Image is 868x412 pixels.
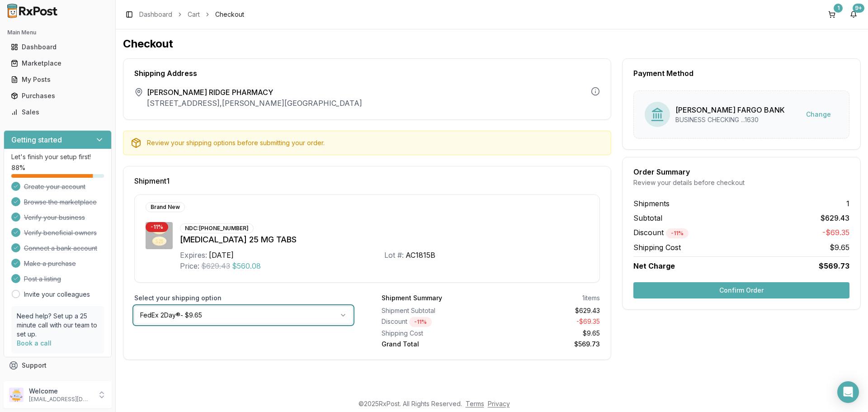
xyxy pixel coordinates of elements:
[139,10,244,19] nav: breadcrumb
[495,329,600,338] div: $9.65
[382,294,442,303] div: Shipment Summary
[830,242,849,253] span: $9.65
[4,357,112,374] button: Support
[633,213,662,223] span: Subtotal
[382,329,487,338] div: Shipping Cost
[7,71,108,88] a: My Posts
[837,381,859,403] div: Open Intercom Messenger
[675,115,785,124] div: BUSINESS CHECKING ...1630
[24,275,61,284] span: Post a listing
[7,39,108,55] a: Dashboard
[675,104,785,115] div: [PERSON_NAME] FARGO BANK
[495,317,600,327] div: - $69.35
[846,7,861,22] button: 9+
[232,260,261,271] span: $560.08
[633,70,849,77] div: Payment Method
[633,178,849,187] div: Review your details before checkout
[24,244,97,253] span: Connect a bank account
[11,108,104,117] div: Sales
[633,168,849,175] div: Order Summary
[180,233,589,246] div: [MEDICAL_DATA] 25 MG TABS
[7,29,108,36] h2: Main Menu
[180,260,199,271] div: Price:
[4,56,112,71] button: Marketplace
[4,72,112,87] button: My Posts
[146,222,173,249] img: Jardiance 25 MG TABS
[799,106,838,123] button: Change
[4,105,112,119] button: Sales
[825,7,839,22] button: 1
[11,134,62,145] h3: Getting started
[406,250,435,260] div: AC1815B
[495,306,600,315] div: $629.43
[4,374,112,390] button: Feedback
[633,261,675,270] span: Net Charge
[384,250,404,260] div: Lot #:
[409,317,432,327] div: - 11 %
[11,59,104,68] div: Marketplace
[382,306,487,315] div: Shipment Subtotal
[180,250,207,260] div: Expires:
[134,294,353,303] label: Select your shipping option
[821,213,849,223] span: $629.43
[201,260,230,271] span: $629.43
[633,228,689,237] span: Discount
[633,242,681,253] span: Shipping Cost
[9,388,24,402] img: User avatar
[834,4,843,13] div: 1
[488,400,510,407] a: Privacy
[29,387,92,396] p: Welcome
[24,198,97,207] span: Browse the marketplace
[139,10,172,19] a: Dashboard
[209,250,234,260] div: [DATE]
[134,177,170,185] span: Shipment 1
[24,259,76,268] span: Make a purchase
[146,202,185,212] div: Brand New
[7,104,108,120] a: Sales
[180,223,254,233] div: NDC: [PHONE_NUMBER]
[147,138,604,147] div: Review your shipping options before submitting your order.
[11,163,25,172] span: 88 %
[582,294,600,303] div: 1 items
[17,312,99,339] p: Need help? Set up a 25 minute call with our team to set up.
[24,182,85,191] span: Create your account
[11,75,104,84] div: My Posts
[853,4,864,13] div: 9+
[17,339,52,347] a: Book a call
[633,282,849,298] button: Confirm Order
[633,198,670,209] span: Shipments
[666,228,689,238] div: - 11 %
[146,222,168,232] div: - 11 %
[495,340,600,349] div: $569.73
[29,396,92,403] p: [EMAIL_ADDRESS][DOMAIN_NAME]
[382,340,487,349] div: Grand Total
[11,91,104,100] div: Purchases
[24,213,85,222] span: Verify your business
[22,377,52,386] span: Feedback
[7,55,108,71] a: Marketplace
[466,400,484,407] a: Terms
[188,10,200,19] a: Cart
[24,228,97,237] span: Verify beneficial owners
[215,10,244,19] span: Checkout
[134,70,600,77] div: Shipping Address
[7,88,108,104] a: Purchases
[846,198,849,209] span: 1
[24,290,90,299] a: Invite your colleagues
[147,87,362,98] span: [PERSON_NAME] RIDGE PHARMACY
[4,4,61,18] img: RxPost Logo
[147,98,362,109] p: [STREET_ADDRESS] , [PERSON_NAME][GEOGRAPHIC_DATA]
[11,152,104,161] p: Let's finish your setup first!
[4,40,112,54] button: Dashboard
[822,227,849,238] span: -$69.35
[382,317,487,327] div: Discount
[123,37,861,51] h1: Checkout
[4,89,112,103] button: Purchases
[819,260,849,271] span: $569.73
[11,43,104,52] div: Dashboard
